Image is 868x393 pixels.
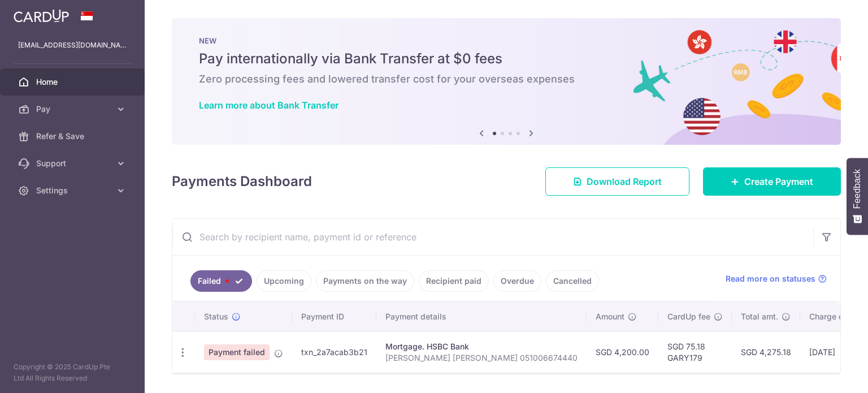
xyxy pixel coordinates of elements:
span: Pay [36,103,111,115]
span: Read more on statuses [726,273,815,284]
span: Feedback [852,169,862,209]
span: Charge date [809,311,856,322]
a: Create Payment [703,167,841,196]
span: Settings [36,185,111,196]
span: Payment failed [204,344,270,360]
span: Home [36,76,111,88]
a: Download Report [545,167,689,196]
button: Feedback - Show survey [847,158,868,235]
div: Mortgage. HSBC Bank [385,341,578,352]
span: CardUp fee [667,311,710,322]
a: Read more on statuses [726,273,827,284]
th: Payment details [376,302,587,331]
a: Cancelled [546,270,599,292]
span: Amount [596,311,624,322]
p: [EMAIL_ADDRESS][DOMAIN_NAME] [18,40,127,51]
td: SGD 4,200.00 [587,331,658,373]
h4: Payments Dashboard [172,171,312,192]
span: Create Payment [744,175,813,188]
h5: Pay internationally via Bank Transfer at $0 fees [199,50,814,68]
a: Payments on the way [316,270,414,292]
input: Search by recipient name, payment id or reference [172,219,813,255]
h6: Zero processing fees and lowered transfer cost for your overseas expenses [199,72,814,86]
span: Download Report [587,175,662,188]
a: Recipient paid [419,270,489,292]
a: Upcoming [257,270,311,292]
img: Bank transfer banner [172,18,841,145]
a: Failed [190,270,252,292]
span: Refer & Save [36,131,111,142]
th: Payment ID [292,302,376,331]
a: Learn more about Bank Transfer [199,100,338,111]
span: Total amt. [741,311,778,322]
td: SGD 4,275.18 [732,331,800,373]
img: CardUp [14,9,69,23]
td: txn_2a7acab3b21 [292,331,376,373]
p: [PERSON_NAME] [PERSON_NAME] 051006674440 [385,352,578,364]
p: NEW [199,36,814,45]
span: Support [36,158,111,169]
span: Status [204,311,228,322]
td: SGD 75.18 GARY179 [658,331,732,373]
a: Overdue [493,270,541,292]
